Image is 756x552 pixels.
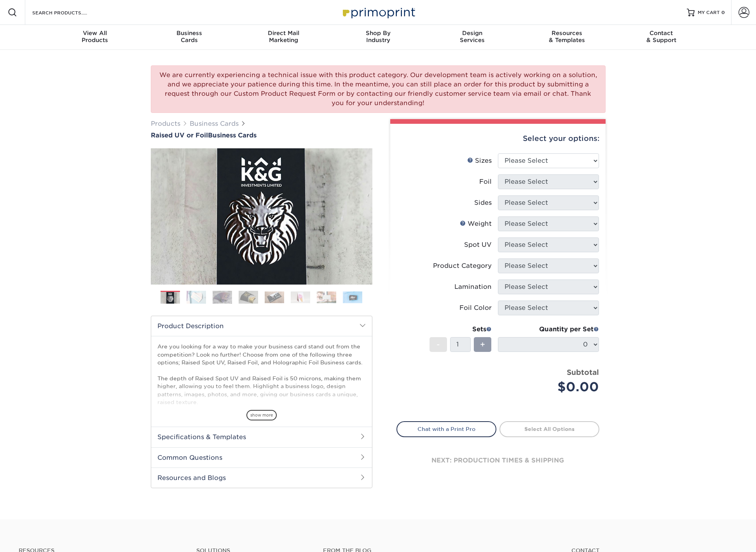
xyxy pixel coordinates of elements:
[142,25,236,50] a: BusinessCards
[142,30,236,37] span: Business
[614,30,709,44] div: & Support
[467,156,492,165] div: Sizes
[396,437,599,484] div: next: production times & shipping
[161,288,180,308] img: Business Cards 01
[236,30,331,37] span: Direct Mail
[339,4,417,21] img: Primoprint
[433,261,492,271] div: Product Category
[187,290,206,304] img: Business Cards 02
[464,240,492,250] div: Spot UV
[151,65,606,113] div: We are currently experiencing a technical issue with this product category. Our development team ...
[343,291,362,303] img: Business Cards 08
[151,132,208,139] span: Raised UV or Foil
[246,410,277,420] span: show more
[213,290,232,304] img: Business Cards 03
[459,303,492,313] div: Foil Color
[520,30,614,44] div: & Templates
[317,291,336,303] img: Business Cards 07
[454,282,492,292] div: Lamination
[157,343,366,493] p: Are you looking for a way to make your business card stand out from the competition? Look no furt...
[142,30,236,44] div: Cards
[48,25,142,50] a: View AllProducts
[479,177,492,186] div: Foil
[151,447,372,468] h2: Common Questions
[151,427,372,447] h2: Specifications & Templates
[151,468,372,488] h2: Resources and Blogs
[151,132,372,139] a: Raised UV or FoilBusiness Cards
[614,25,709,50] a: Contact& Support
[151,132,372,139] h1: Business Cards
[331,30,425,37] span: Shop By
[48,30,142,37] span: View All
[236,30,331,44] div: Marketing
[499,421,599,437] a: Select All Options
[239,290,258,304] img: Business Cards 04
[236,25,331,50] a: Direct MailMarketing
[31,8,107,17] input: SEARCH PRODUCTS.....
[698,9,720,16] span: MY CART
[520,30,614,37] span: Resources
[480,339,485,350] span: +
[190,120,239,127] a: Business Cards
[721,10,725,15] span: 0
[396,421,496,437] a: Chat with a Print Pro
[151,120,180,127] a: Products
[425,30,520,44] div: Services
[504,378,599,396] div: $0.00
[291,291,310,303] img: Business Cards 06
[425,25,520,50] a: DesignServices
[460,219,492,229] div: Weight
[498,325,599,334] div: Quantity per Set
[567,368,599,376] strong: Subtotal
[614,30,709,37] span: Contact
[265,291,284,303] img: Business Cards 05
[436,339,440,350] span: -
[430,325,492,334] div: Sets
[331,25,425,50] a: Shop ByIndustry
[151,316,372,336] h2: Product Description
[331,30,425,44] div: Industry
[396,124,599,153] div: Select your options:
[474,198,492,207] div: Sides
[151,105,372,327] img: Raised UV or Foil 01
[425,30,520,37] span: Design
[48,30,142,44] div: Products
[520,25,614,50] a: Resources& Templates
